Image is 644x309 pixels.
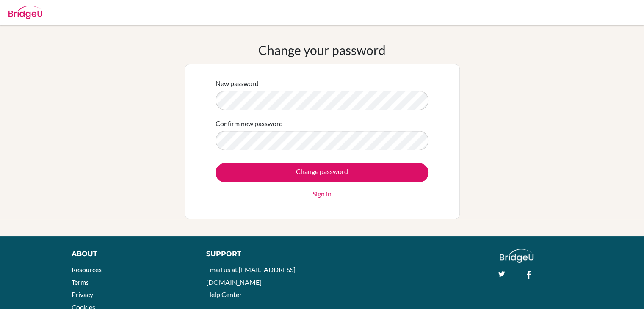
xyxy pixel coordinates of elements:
[72,290,93,298] a: Privacy
[258,42,386,58] h1: Change your password
[500,249,534,263] img: logo_white@2x-f4f0deed5e89b7ecb1c2cc34c3e3d731f90f0f143d5ea2071677605dd97b5244.png
[216,119,283,129] label: Confirm new password
[72,265,102,273] a: Resources
[206,290,242,298] a: Help Center
[216,163,428,182] input: Change password
[206,265,296,286] a: Email us at [EMAIL_ADDRESS][DOMAIN_NAME]
[72,278,89,286] a: Terms
[206,249,313,259] div: Support
[8,6,42,19] img: Bridge-U
[72,249,187,259] div: About
[216,78,259,88] label: New password
[312,189,332,199] a: Sign in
